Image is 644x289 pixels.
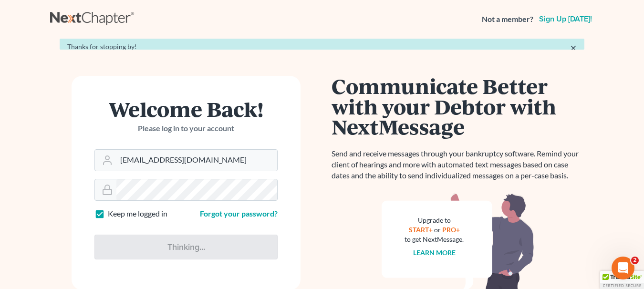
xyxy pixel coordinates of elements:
a: Forgot your password? [200,209,278,218]
div: Thanks for stopping by! [67,42,577,52]
h1: Welcome Back! [94,99,278,119]
strong: Not a member? [482,14,533,25]
a: Learn more [413,248,456,257]
a: START+ [409,226,433,234]
a: PRO+ [442,226,460,234]
label: Keep me logged in [108,208,167,219]
input: Email Address [116,150,277,171]
span: 2 [631,257,639,264]
div: TrustedSite Certified [600,271,644,289]
iframe: Intercom live chat [612,257,634,279]
span: or [434,226,441,234]
a: × [570,42,577,53]
div: to get NextMessage. [405,235,464,244]
input: Thinking... [94,235,278,259]
a: Sign up [DATE]! [537,15,594,23]
p: Send and receive messages through your bankruptcy software. Remind your client of hearings and mo... [332,148,584,181]
p: Please log in to your account [94,123,278,134]
h1: Communicate Better with your Debtor with NextMessage [332,76,584,137]
div: Upgrade to [405,216,464,225]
